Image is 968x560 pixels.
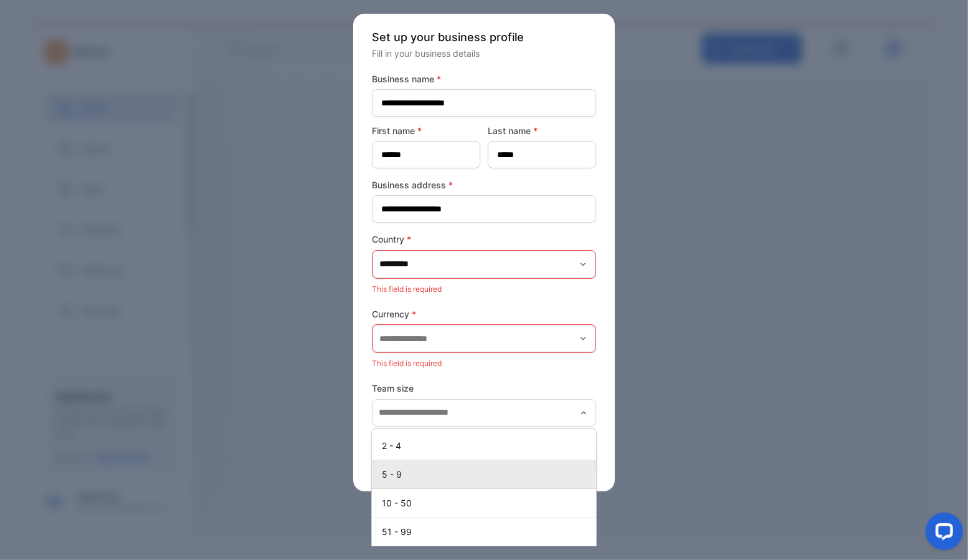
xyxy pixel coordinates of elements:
p: This field is required [372,355,596,372]
label: Business address [372,178,596,191]
label: Last name [488,124,596,137]
p: Set up your business profile [372,29,596,46]
p: 51 - 99 [382,525,591,538]
label: First name [372,124,480,137]
p: 5 - 9 [382,468,591,481]
p: Fill in your business details [372,47,596,60]
label: Business name [372,72,596,85]
label: Team size [372,382,596,395]
p: This field is required [372,281,596,297]
p: 10 - 50 [382,496,591,509]
label: Currency [372,307,596,321]
iframe: LiveChat chat widget [916,508,968,560]
p: 2 - 4 [382,439,591,452]
label: Country [372,233,596,246]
